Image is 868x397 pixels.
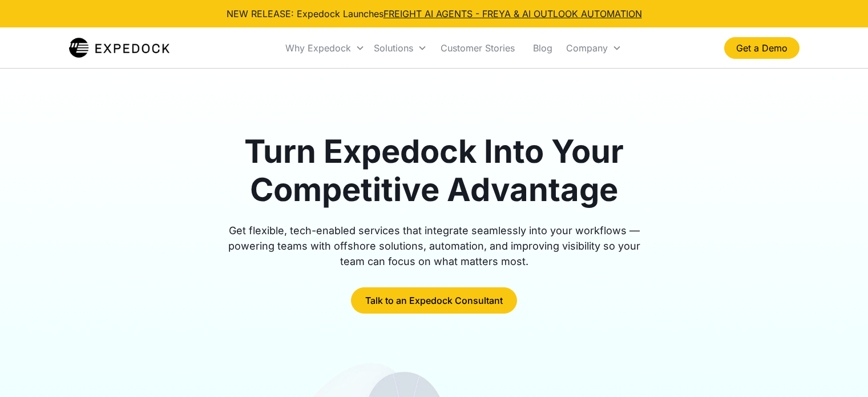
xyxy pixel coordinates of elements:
[351,287,517,314] a: Talk to an Expedock Consultant
[566,42,608,54] div: Company
[524,29,562,67] a: Blog
[562,29,626,67] div: Company
[215,223,653,269] div: Get flexible, tech-enabled services that integrate seamlessly into your workflows — powering team...
[374,42,413,54] div: Solutions
[285,42,351,54] div: Why Expedock
[724,37,800,59] a: Get a Demo
[215,133,653,209] h1: Turn Expedock Into Your Competitive Advantage
[383,8,642,19] a: FREIGHT AI AGENTS - FREYA & AI OUTLOOK AUTOMATION
[227,7,642,21] div: NEW RELEASE: Expedock Launches
[811,342,868,397] iframe: Chat Widget
[431,29,524,67] a: Customer Stories
[369,29,431,67] div: Solutions
[69,37,170,59] a: home
[281,29,369,67] div: Why Expedock
[69,37,170,59] img: Expedock Logo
